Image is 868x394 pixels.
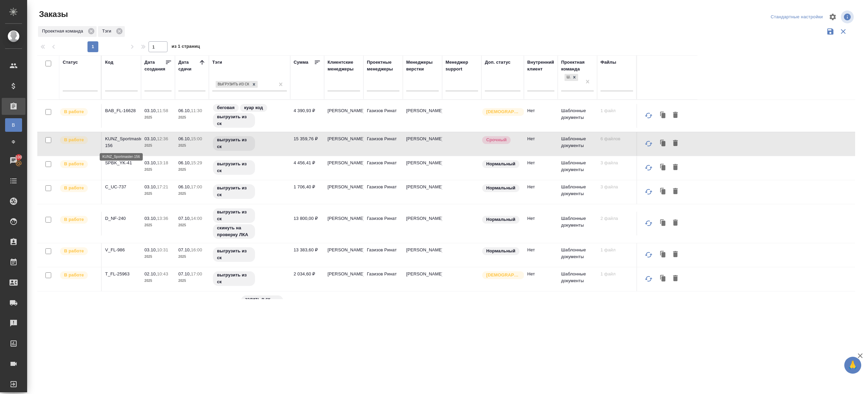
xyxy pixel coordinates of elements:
button: 🙏 [844,357,861,374]
td: Шаблонные документы [558,243,597,267]
td: [PERSON_NAME] [324,156,363,180]
p: Нормальный [486,185,515,191]
p: 12:36 [157,136,168,141]
td: Газизов Ринат [363,132,403,156]
td: Шаблонные документы [558,267,597,291]
span: В [8,122,19,128]
div: Статус по умолчанию для стандартных заказов [481,184,520,193]
div: Дата создания [144,59,165,72]
div: Выставляет ПМ после принятия заказа от КМа [59,184,98,193]
div: раздаем, залить в ск, назначить перка, выгрузить из ск [212,295,287,333]
div: Шаблонные документы [564,73,579,82]
span: из 1 страниц [172,42,200,52]
button: Обновить [640,215,657,231]
p: Срочный [486,137,507,143]
p: Нормальный [486,161,515,167]
div: Сумма [294,59,308,66]
td: 13 383,60 ₽ [290,243,324,267]
td: [PERSON_NAME] [324,243,363,267]
td: Газизов Ринат [363,267,403,291]
span: Настроить таблицу [825,9,841,25]
div: выгрузить из ск [216,81,250,88]
p: выгрузить из ск [217,272,251,285]
p: Нет [527,107,554,114]
td: [PERSON_NAME] [324,212,363,235]
p: 03.10, [144,247,157,252]
td: [PERSON_NAME] [324,132,363,156]
p: куар код [244,104,263,111]
td: 4 456,41 ₽ [290,156,324,180]
div: выгрузить из ск [212,160,287,175]
p: 17:00 [191,184,202,189]
p: 06.10, [178,108,191,113]
p: [PERSON_NAME] [406,160,439,166]
span: Ф [8,139,19,145]
p: C_UC-737 [105,184,138,190]
p: В работе [64,137,84,143]
p: В работе [64,216,84,223]
p: [DEMOGRAPHIC_DATA] [486,272,520,278]
p: Проектная команда [42,28,85,35]
p: скинуть на проверку ЛКА [217,225,251,238]
p: 11:58 [157,108,168,113]
div: Выставляется автоматически для первых 3 заказов нового контактного лица. Особое внимание [481,271,520,280]
td: Газизов Ринат [363,180,403,204]
p: Тэги [102,28,114,35]
p: 06.10, [178,160,191,165]
p: 2025 [144,114,172,121]
p: Нет [527,160,554,166]
p: 6 файлов [600,136,633,142]
p: [PERSON_NAME] [406,247,439,253]
p: 03.10, [144,160,157,165]
p: T_FL-25963 [105,271,138,277]
button: Обновить [640,271,657,287]
p: 07.10, [178,271,191,276]
button: Клонировать [657,248,670,261]
div: Код [105,59,113,66]
div: Статус по умолчанию для стандартных заказов [481,215,520,224]
div: Выставляет ПМ после принятия заказа от КМа [59,247,98,256]
button: Удалить [670,217,681,230]
div: Выставляет ПМ после принятия заказа от КМа [59,160,98,169]
p: 07.10, [178,247,191,252]
p: KUNZ_Sportmaster-156 [105,136,138,149]
p: 2025 [178,253,205,260]
button: Удалить [670,109,681,122]
p: 3 файла [600,160,633,166]
button: Сохранить фильтры [824,25,837,38]
div: Дата сдачи [178,59,199,72]
p: 2 файла [600,215,633,222]
span: Посмотреть информацию [841,11,855,23]
span: 🙏 [847,358,859,372]
p: [PERSON_NAME] [406,271,439,277]
p: Нормальный [486,248,515,254]
p: 03.10, [144,108,157,113]
p: Нет [527,136,554,142]
p: 13:36 [157,216,168,221]
td: Газизов Ринат [363,243,403,267]
div: Статус по умолчанию для стандартных заказов [481,247,520,256]
div: выгрузить из ск [215,80,258,89]
span: 100 [11,154,26,161]
p: 2025 [178,190,205,197]
div: Проектная команда [38,26,97,37]
p: 2025 [144,142,172,149]
p: Нет [527,184,554,190]
p: 2025 [178,114,205,121]
div: выгрузить из ск [212,136,287,151]
div: Выставляет ПМ после принятия заказа от КМа [59,107,98,117]
td: [PERSON_NAME] [324,104,363,128]
p: В работе [64,272,84,278]
button: Сбросить фильтры [837,25,850,38]
p: Нет [527,247,554,253]
div: Внутренний клиент [527,59,554,72]
p: 2025 [144,222,172,229]
p: выгрузить из ск [217,209,251,222]
div: Проектная команда [561,59,594,72]
div: Менеджеры верстки [406,59,439,72]
div: Статус [63,59,78,66]
p: BAB_FL-16628 [105,107,138,114]
td: Газизов Ринат [363,212,403,235]
div: Клиентские менеджеры [328,59,360,72]
div: Проектные менеджеры [367,59,399,72]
